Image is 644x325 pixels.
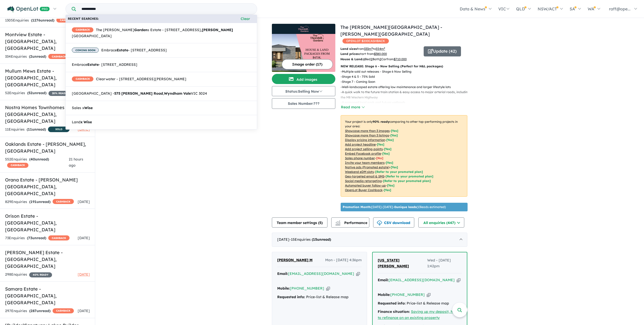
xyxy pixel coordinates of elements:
a: [PHONE_NUMBER] [390,292,425,297]
span: CASHBACK [53,308,74,313]
p: start from [340,51,420,56]
span: 1276 [32,18,40,23]
u: Native ads (Promoted estate) [345,165,389,169]
p: - Stage 4 & 5 - 75% Sold [341,74,471,79]
h5: Montview Estate - [GEOGRAPHIC_DATA] , [GEOGRAPHIC_DATA] [5,31,90,52]
button: Copy [356,271,360,276]
a: Saving up my deposit, Need to refinance on an existing property [378,309,460,320]
span: [ Yes ] [391,129,398,133]
span: CASHBACK [48,235,70,240]
span: 40 [30,157,35,161]
strong: ( unread) [29,199,51,204]
u: 554 m [376,47,385,51]
span: [DATE] [78,309,90,313]
span: [US_STATE][PERSON_NAME] [378,258,409,269]
span: CASHBACK [56,17,78,23]
span: - 15 Enquir ies [289,237,331,242]
sup: 2 [371,47,373,49]
strong: Mobile: [378,292,390,297]
u: $ 710,000 [394,57,407,61]
span: 40 % READY [29,272,52,277]
strong: Finance situation: [378,309,410,314]
h5: Nostra Homes Townhomes at [GEOGRAPHIC_DATA] , [GEOGRAPHIC_DATA] [5,104,90,125]
div: 1305 Enquir ies [5,17,78,24]
u: Weekend eDM slots [345,170,374,174]
span: [Yes] [391,165,398,169]
span: to [373,47,385,51]
strong: Requested info: [378,301,406,306]
span: [ Yes ] [384,147,391,151]
strong: ( unread) [31,18,54,23]
span: 5 [319,220,321,225]
strong: Wyndham [164,91,182,96]
span: [ Yes ] [382,152,390,155]
div: Price-list & Release map [378,300,462,307]
u: Sales phone number [345,156,375,160]
span: [DATE] [78,272,90,277]
span: [DATE] [78,127,90,132]
strong: Mobile: [277,286,290,291]
button: Sales Number:??? [272,98,335,109]
a: The Thornhill Gardens Estate - Thornhill Park LogoThe Thornhill Gardens Estate - Thornhill Park [272,24,335,72]
span: [Yes] [387,184,394,187]
b: House & Land: [340,57,363,61]
p: Your project is only comparing to other top-performing projects in your area: - - - - - - - - - -... [341,115,467,197]
p: [DATE] - [DATE] - ( 13 leads estimated) [343,205,446,209]
strong: ( unread) [27,127,46,132]
div: Price-list & Release map [277,294,362,300]
a: Landx Wise [65,115,257,130]
span: Clearwater - [STREET_ADDRESS][PERSON_NAME] [72,76,186,82]
p: - Well-landscaped estate offering low maintenance and larger lifestyle lots [341,85,471,90]
button: Read more [341,104,365,110]
span: [Yes] [384,188,391,192]
span: Land [72,119,92,125]
u: 2 [379,57,381,61]
a: [EMAIL_ADDRESS][DOMAIN_NAME] [389,278,455,282]
button: Performance [331,217,369,228]
span: [ No ] [376,156,383,160]
a: [US_STATE][PERSON_NAME] [378,257,427,270]
button: Team member settings (5) [272,217,327,228]
span: CASHBACK [7,163,28,168]
div: [DATE] [272,233,467,247]
strong: Email: [277,271,288,276]
span: [ Yes ] [386,138,394,142]
span: Embrace - [STREET_ADDRESS] [72,62,137,68]
span: 191 [30,199,37,204]
strong: Garden [134,28,147,32]
span: Performance [336,220,367,225]
h5: Orana Estate - [PERSON_NAME][GEOGRAPHIC_DATA] , [GEOGRAPHIC_DATA] [5,176,90,197]
p: - A proposed local park and future wetlands [341,100,471,105]
div: 73 Enquir ies [5,235,70,241]
span: CASHBACK [72,76,93,82]
div: 298 Enquir ies [5,272,52,278]
u: Automated buyer follow-up [345,184,386,187]
a: [PERSON_NAME] M [277,257,312,263]
span: The [PERSON_NAME] s Estate - [STREET_ADDRESS], [GEOGRAPHIC_DATA] [72,27,251,39]
strong: Vale [183,91,191,96]
u: Add project headline [345,143,376,146]
strong: Estate [117,48,128,52]
a: EmbraceEstate- [STREET_ADDRESS] [65,57,257,72]
span: COMING SOON [72,48,99,53]
span: [Refer to your promoted plan] [386,174,433,178]
span: Wed - [DATE] 1:42pm [427,257,462,270]
strong: Wise [84,120,92,124]
span: 73 [28,236,32,240]
span: 20 % READY [48,91,71,96]
strong: Road [154,91,163,96]
h5: [PERSON_NAME] Estate - [GEOGRAPHIC_DATA] , [GEOGRAPHIC_DATA] [5,249,90,270]
span: [PERSON_NAME] M [277,258,312,262]
strong: 575 [114,91,120,96]
a: COMING SOONEmbraceEstate- [STREET_ADDRESS] [65,43,257,58]
u: $ 380,000 [374,52,387,56]
button: Add images [272,74,335,84]
span: 11 [28,127,32,132]
button: Clear [236,16,255,22]
b: Land prices [340,52,359,56]
u: Embed Facebook profile [345,152,381,155]
span: CASHBACK [53,199,74,204]
b: Recent searches: [68,16,99,21]
u: 2 [371,57,372,61]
